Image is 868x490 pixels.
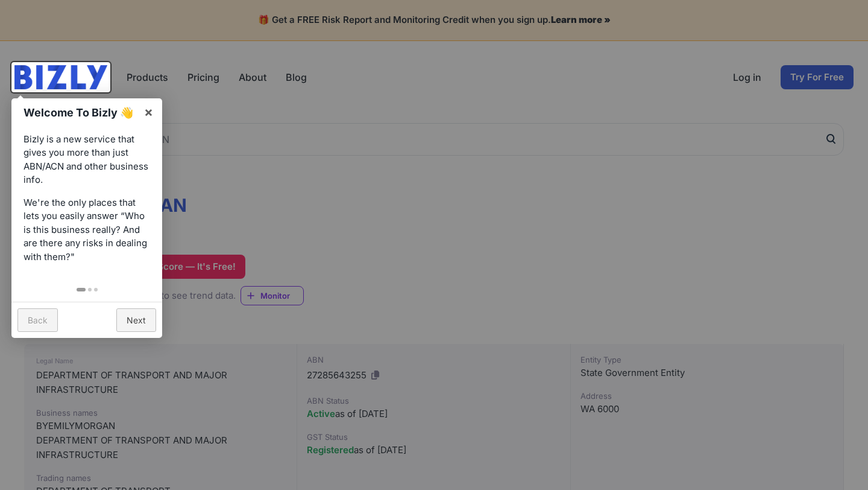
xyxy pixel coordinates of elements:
p: Bizly is a new service that gives you more than just ABN/ACN and other business info. [24,133,150,187]
a: Back [17,308,58,332]
a: × [135,98,162,126]
p: We're the only places that lets you easily answer “Who is this business really? And are there any... [24,196,150,264]
h1: Welcome To Bizly 👋 [24,104,137,121]
a: Next [116,308,156,332]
